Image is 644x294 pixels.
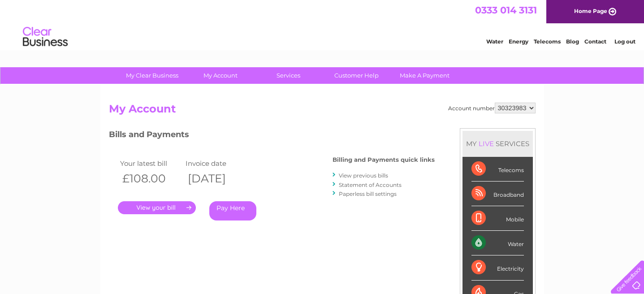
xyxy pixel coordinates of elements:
th: £108.00 [118,169,183,188]
div: Telecoms [471,157,524,182]
th: [DATE] [183,169,249,188]
a: Telecoms [534,38,561,45]
h3: Bills and Payments [109,128,435,144]
a: Log out [614,38,635,45]
a: Blog [566,38,579,45]
a: Statement of Accounts [339,182,402,188]
h2: My Account [109,103,536,120]
div: Account number [448,103,536,113]
h4: Billing and Payments quick links [333,156,435,163]
div: Broadband [471,182,524,206]
div: Clear Business is a trading name of Verastar Limited (registered in [GEOGRAPHIC_DATA] No. 3667643... [111,5,534,43]
a: My Clear Business [115,67,189,84]
img: logo.png [22,23,68,51]
a: Customer Help [320,67,393,84]
div: Mobile [471,206,524,231]
a: Services [251,67,325,84]
td: Invoice date [183,157,249,169]
div: Electricity [471,255,524,280]
a: 0333 014 3131 [475,4,537,16]
a: . [118,201,196,214]
a: Water [486,38,503,45]
a: Make A Payment [388,67,462,84]
a: Energy [509,38,528,45]
div: MY SERVICES [462,131,533,156]
a: Pay Here [209,201,256,220]
a: View previous bills [339,172,388,179]
div: LIVE [477,139,496,148]
a: My Account [183,67,257,84]
td: Your latest bill [118,157,183,169]
a: Paperless bill settings [339,190,397,197]
a: Contact [584,38,606,45]
div: Water [471,231,524,255]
